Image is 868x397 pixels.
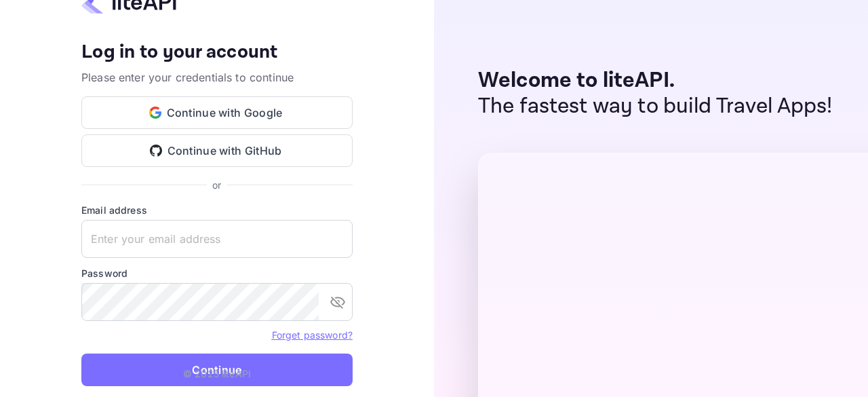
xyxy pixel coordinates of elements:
[81,96,353,129] button: Continue with Google
[81,266,353,280] label: Password
[183,366,251,381] p: © 2025 liteAPI
[212,178,221,192] p: or
[478,68,833,94] p: Welcome to liteAPI.
[272,329,353,341] a: Forget password?
[81,220,353,258] input: Enter your email address
[81,203,353,217] label: Email address
[81,354,353,386] button: Continue
[324,288,351,316] button: toggle password visibility
[81,41,353,64] h4: Log in to your account
[272,328,353,341] a: Forget password?
[81,69,353,86] p: Please enter your credentials to continue
[81,134,353,167] button: Continue with GitHub
[478,94,833,119] p: The fastest way to build Travel Apps!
